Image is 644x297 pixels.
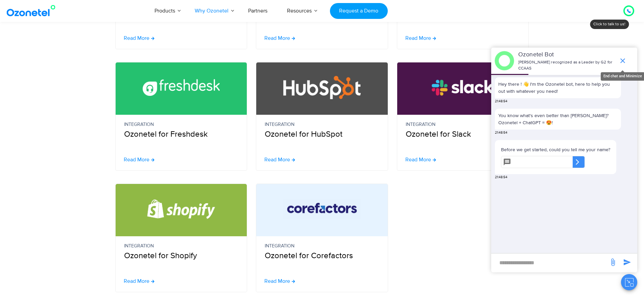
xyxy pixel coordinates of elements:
[265,242,379,262] p: Ozonetel for Corefactors
[495,99,507,104] span: 21:48:54
[621,274,637,290] button: Close chat
[124,157,154,162] a: Read More
[406,121,520,140] p: Ozonetel for Slack
[264,35,290,41] span: Read More
[124,121,239,140] p: Ozonetel for Freshdesk
[124,35,154,41] a: Read More
[143,72,220,103] img: Freshdesk Call Center Integration
[124,35,149,41] span: Read More
[124,157,149,162] span: Read More
[264,157,295,162] a: Read More
[405,35,436,41] a: Read More
[330,3,388,19] a: Request a Demo
[616,54,629,67] span: end chat or minimize
[620,255,634,269] span: send message
[405,35,431,41] span: Read More
[264,278,295,284] a: Read More
[264,35,295,41] a: Read More
[124,278,149,284] span: Read More
[518,50,615,59] p: Ozonetel Bot
[124,242,239,250] small: Integration
[495,51,514,71] img: header
[124,278,154,284] a: Read More
[498,112,618,126] p: You know what's even better than [PERSON_NAME]? Ozonetel + ChatGPT = 😍!
[495,175,507,180] span: 21:48:54
[495,257,605,269] div: new-msg-input
[495,130,507,135] span: 21:48:54
[501,146,610,153] p: Before we get started, could you tell me your name?
[124,121,239,128] small: Integration
[405,157,436,162] a: Read More
[518,59,615,72] p: [PERSON_NAME] recognized as a Leader by G2 for CCAAS
[124,242,239,262] p: Ozonetel for Shopify
[265,121,379,128] small: Integration
[264,157,290,162] span: Read More
[405,157,431,162] span: Read More
[264,278,290,284] span: Read More
[606,255,620,269] span: send message
[406,121,520,128] small: Integration
[265,121,379,140] p: Ozonetel for HubSpot
[265,242,379,250] small: Integration
[498,81,618,95] p: Hey there ! 👋 I'm the Ozonetel bot, here to help you out with whatever you need!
